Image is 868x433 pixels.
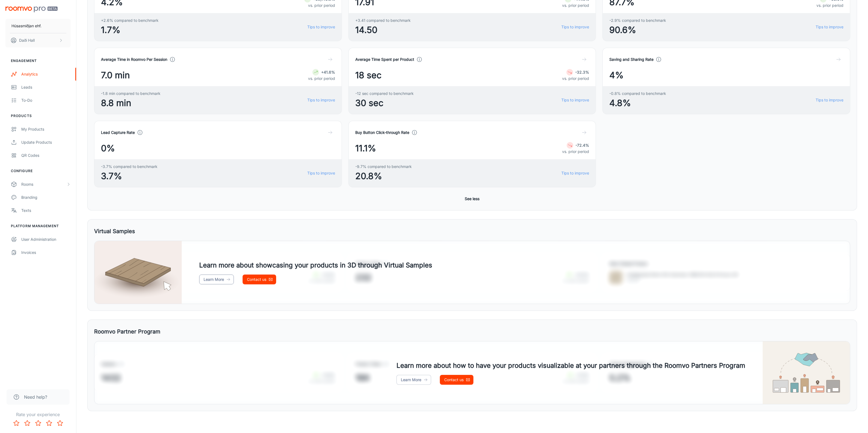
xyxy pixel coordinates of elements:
button: Daði Hall [5,33,71,47]
h5: Roomvo Partner Program [94,327,160,336]
h4: Buy Button Click-through Rate [355,130,409,136]
p: Húsasmiðjan ehf. [11,23,41,29]
button: Rate 2 star [22,418,33,429]
span: -3.7% compared to benchmark [101,164,157,170]
span: 3.7% [101,170,157,183]
div: To-do [21,97,71,103]
a: Tips to improve [561,97,589,103]
a: Learn More [199,275,234,284]
p: vs. prior period [304,2,335,8]
span: 90.6% [609,23,666,37]
strong: -32.3% [575,70,589,74]
div: Invoices [21,249,71,255]
a: Contact us [243,275,276,284]
a: Tips to improve [307,170,335,176]
p: Rate your experience [4,411,72,418]
div: Rooms [21,181,66,187]
div: Leads [21,84,71,90]
button: Rate 1 star [11,418,22,429]
div: Branding [21,194,71,200]
span: 11.1% [355,142,376,155]
h4: Average Time in Roomvo Per Session [101,56,167,62]
span: 18 sec [355,69,381,82]
span: 0% [101,142,115,155]
span: -2.9% compared to benchmark [609,17,666,23]
h4: Learn more about showcasing your products in 3D through Virtual Samples [199,260,432,270]
button: See less [463,194,482,204]
p: vs. prior period [816,2,843,8]
span: 20.8% [355,170,412,183]
button: Rate 5 star [55,418,65,429]
span: 4% [609,69,624,82]
h4: Lead Capture Rate [101,130,135,136]
a: Tips to improve [816,24,843,30]
span: +3.41 compared to benchmark [355,17,411,23]
div: Update Products [21,139,71,145]
button: Rate 4 star [44,418,55,429]
span: 1.7% [101,23,159,37]
span: -9.7% compared to benchmark [355,164,412,170]
a: Contact us [440,375,473,385]
span: +2.6% compared to benchmark [101,17,159,23]
p: vs. prior period [308,76,335,82]
div: Texts [21,208,71,214]
a: Tips to improve [307,97,335,103]
a: Learn More [396,375,431,385]
p: vs. prior period [562,76,589,82]
span: -1.8 min compared to benchmark [101,91,160,97]
a: Tips to improve [561,24,589,30]
span: 7.0 min [101,69,130,82]
div: QR Codes [21,152,71,158]
button: Húsasmiðjan ehf. [5,19,71,33]
span: 8.8 min [101,97,160,110]
h4: Average Time Spent per Product [355,56,414,62]
a: Tips to improve [816,97,843,103]
h5: Virtual Samples [94,227,135,235]
strong: +41.6% [321,70,335,74]
a: Tips to improve [307,24,335,30]
h4: Saving and Sharing Rate [609,56,654,62]
button: Rate 3 star [33,418,44,429]
span: -0.8% compared to benchmark [609,91,666,97]
p: Daði Hall [19,37,35,43]
span: -12 sec compared to benchmark [355,91,414,97]
h4: Learn more about how to have your products visualizable at your partners through the Roomvo Partn... [396,361,745,371]
div: My Products [21,126,71,132]
img: Roomvo PRO Beta [5,7,58,12]
span: Need help? [24,394,47,400]
p: vs. prior period [562,2,589,8]
p: vs. prior period [562,149,589,155]
span: 14.50 [355,23,411,37]
div: User Administration [21,236,71,242]
span: 30 sec [355,97,414,110]
strong: -72.4% [575,143,589,148]
span: 4.8% [609,97,666,110]
div: Analytics [21,71,71,77]
a: Tips to improve [561,170,589,176]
